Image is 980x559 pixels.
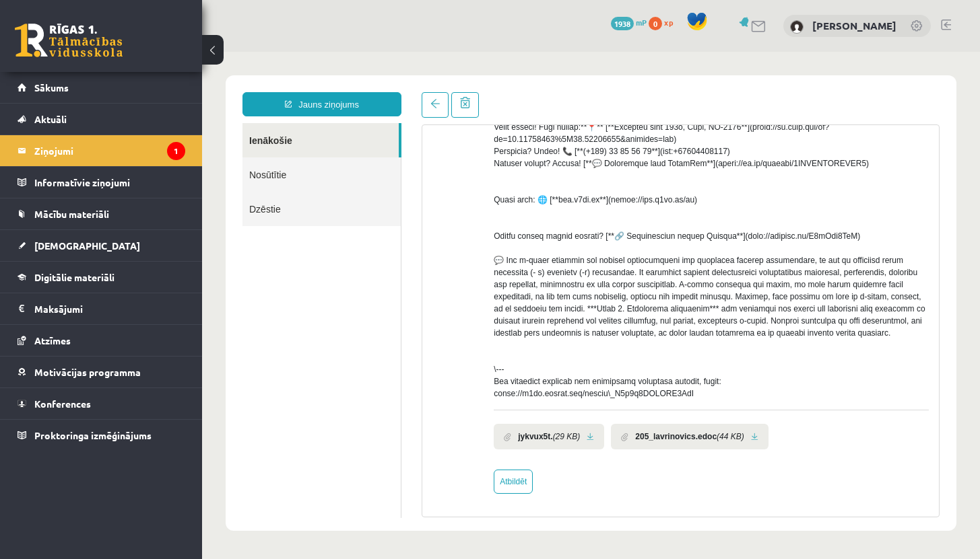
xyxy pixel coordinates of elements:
b: jykvux5t. [316,379,350,391]
i: (29 KB) [351,379,379,391]
a: Atzīmes [18,325,185,356]
a: Dzēstie [40,140,199,174]
a: Informatīvie ziņojumi [18,167,185,198]
a: 0 xp [649,17,680,28]
legend: Informatīvie ziņojumi [34,167,185,198]
span: Motivācijas programma [34,366,141,378]
a: Aktuāli [18,104,185,135]
span: xp [664,17,673,28]
i: (44 KB) [515,379,542,391]
a: Digitālie materiāli [18,262,185,293]
span: mP [636,17,647,28]
span: 0 [649,17,662,30]
a: Ziņojumi1 [18,135,185,166]
a: Jauns ziņojums [40,40,199,65]
a: Atbildēt [292,418,331,442]
span: Aktuāli [34,113,67,125]
legend: Maksājumi [34,293,185,324]
a: Konferences [18,388,185,419]
i: 1 [167,142,185,160]
a: Nosūtītie [40,106,199,140]
a: 1938 mP [611,17,647,28]
span: Konferences [34,398,91,410]
a: Mācību materiāli [18,198,185,229]
span: 1938 [611,17,634,30]
span: Mācību materiāli [34,208,109,220]
a: [DEMOGRAPHIC_DATA] [18,230,185,261]
span: Digitālie materiāli [34,271,115,283]
a: Maksājumi [18,293,185,324]
span: Proktoringa izmēģinājums [34,429,152,441]
a: Motivācijas programma [18,357,185,387]
a: Proktoringa izmēģinājums [18,420,185,451]
span: [DEMOGRAPHIC_DATA] [34,239,140,252]
a: [PERSON_NAME] [812,19,896,32]
a: Ienākošie [40,71,197,106]
a: Rīgas 1. Tālmācības vidusskola [15,24,123,57]
legend: Ziņojumi [34,135,185,166]
span: Sākums [34,81,69,94]
a: Sākums [18,72,185,103]
span: Atzīmes [34,334,71,346]
b: 205_lavrinovics.edoc [433,379,515,391]
img: Haralds Lavrinovičs [790,20,804,34]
